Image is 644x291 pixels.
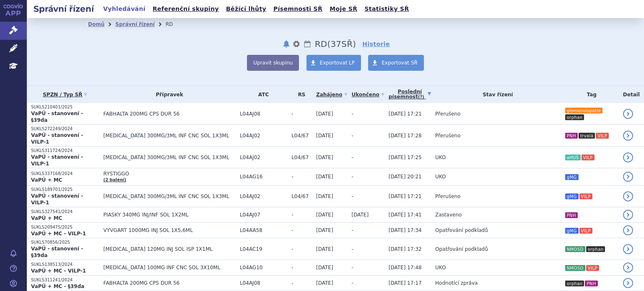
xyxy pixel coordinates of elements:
span: Exportovat SŘ [382,60,418,66]
a: Běžící lhůty [223,3,269,15]
span: [MEDICAL_DATA] 300MG/3ML INF CNC SOL 1X3ML [104,133,236,139]
a: Vyhledávání [101,3,148,15]
a: detail [623,172,633,182]
i: orphan [586,246,605,252]
span: [DATE] 17:28 [389,133,422,139]
span: UKO [435,174,446,180]
th: Přípravek [99,86,236,103]
span: PIASKY 340MG INJ/INF SOL 1X2ML [104,212,236,218]
span: Exportovat LP [320,60,355,66]
a: Exportovat LP [306,55,361,71]
strong: VaPÚ - stanovení - VILP-1 [31,154,83,167]
span: RD [315,39,327,49]
span: [DATE] [316,246,333,252]
span: [DATE] 17:41 [389,212,422,218]
p: SUKLS209475/2025 [31,224,99,230]
span: Přerušeno [435,193,460,199]
p: SUKLS189701/2025 [31,187,99,193]
span: [MEDICAL_DATA] 100MG INF CNC SOL 3X10ML [104,265,236,270]
a: Exportovat SŘ [368,55,424,71]
span: [DATE] [316,174,333,180]
span: - [291,212,312,218]
span: - [291,174,312,180]
i: PNH [585,281,597,286]
span: [DATE] [316,193,333,199]
span: [DATE] [316,155,333,160]
span: - [352,246,353,252]
i: NMOSD [565,246,585,252]
span: - [352,280,353,286]
i: VILP [586,265,599,271]
a: Lhůty [303,39,312,49]
span: ( SŘ) [327,39,356,49]
p: SUKLS337168/2024 [31,171,99,177]
span: Přerušeno [435,111,460,117]
span: Opatřování podkladů [435,227,488,233]
a: Referenční skupiny [150,3,221,15]
span: [DATE] [316,111,333,117]
th: Detail [619,86,644,103]
span: L04AA58 [240,227,287,233]
span: [DATE] 17:21 [389,111,422,117]
a: detail [623,109,633,119]
span: - [291,227,312,233]
a: detail [623,191,633,201]
a: Statistiky SŘ [362,3,411,15]
span: [DATE] 17:25 [389,155,422,160]
i: orphan [565,281,584,286]
strong: VaPÚ + MC [31,177,62,183]
p: SUKLS70856/2025 [31,239,99,245]
span: [DATE] [316,212,333,218]
i: VILP [579,228,592,234]
span: [DATE] [316,133,333,139]
a: detail [623,244,633,254]
span: [DATE] 17:21 [389,193,422,199]
strong: VaPÚ + MC - §39da [31,283,84,289]
span: FABHALTA 200MG CPS DUR 56 [104,280,236,286]
th: Stav řízení [431,86,561,103]
strong: VaPÚ + MC - VILP-1 [31,268,86,274]
p: SUKLS210401/2025 [31,104,99,110]
th: Tag [561,86,619,103]
li: RD [166,18,184,31]
span: Přerušeno [435,133,460,139]
a: Písemnosti SŘ [271,3,325,15]
span: [DATE] 17:34 [389,227,422,233]
span: Hodnotící zpráva [435,280,478,286]
a: Poslednípísemnost(?) [389,86,431,103]
strong: VaPÚ - stanovení - VILP-1 [31,193,83,206]
span: - [291,111,312,117]
span: - [291,265,312,270]
a: detail [623,210,633,220]
a: Zahájeno [316,89,347,100]
h2: Správní řízení [27,3,101,15]
span: VYVGART 1000MG INJ SOL 1X5,6ML [104,227,236,233]
span: - [352,174,353,180]
a: Historie [362,40,390,48]
span: [DATE] [316,280,333,286]
i: aHUS [565,155,581,160]
i: VILP [596,133,609,139]
span: [DATE] 17:48 [389,265,422,270]
span: [MEDICAL_DATA] 120MG INJ SOL ISP 1X1ML [104,246,236,252]
p: SUKLS311241/2024 [31,277,99,283]
span: L04AJ08 [240,111,287,117]
a: detail [623,278,633,288]
a: (2 balení) [104,178,126,182]
a: Správní řízení [115,21,155,27]
span: 37 [330,39,341,49]
strong: VaPÚ - stanovení - VILP-1 [31,132,83,145]
strong: VaPÚ + MC [31,215,62,221]
p: SUKLS272249/2024 [31,126,99,132]
a: Domů [88,21,104,27]
strong: VaPÚ - stanovení - §39da [31,246,83,258]
span: - [352,227,353,233]
span: [DATE] [316,265,333,270]
span: - [352,111,353,117]
span: [DATE] [316,227,333,233]
span: L04AJ08 [240,280,287,286]
i: VILP [582,155,595,160]
i: orphan [565,114,584,120]
span: L04AG16 [240,174,287,180]
span: - [291,246,312,252]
